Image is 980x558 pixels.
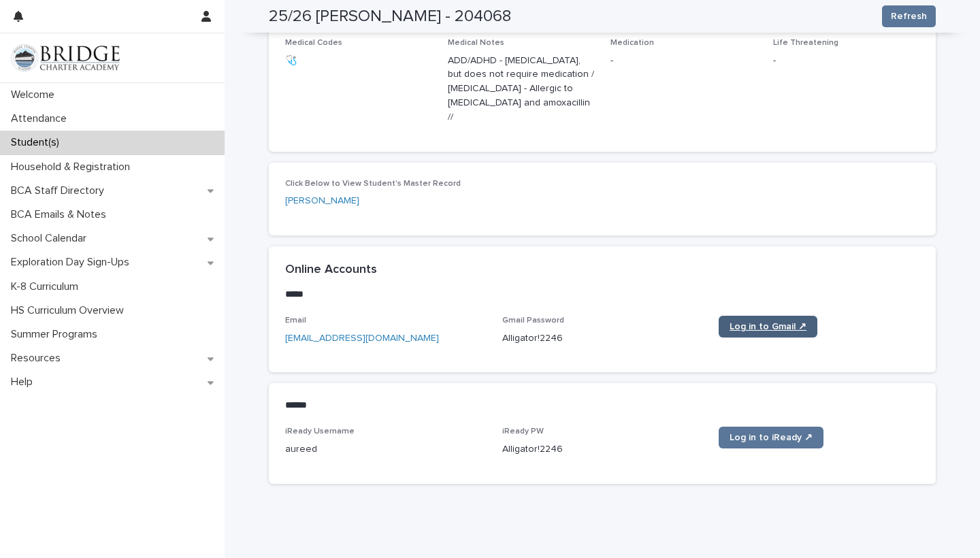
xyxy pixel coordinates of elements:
[891,10,927,23] span: Refresh
[502,442,703,457] p: Alligator!2246
[285,54,431,68] p: 🩺
[610,54,757,68] p: -
[5,88,65,101] p: Welcome
[285,316,306,325] span: Email
[719,316,817,338] a: Log in to Gmail ↗
[285,39,342,47] span: Medical Codes
[773,39,838,47] span: Life Threatening
[5,208,117,221] p: BCA Emails & Notes
[502,331,703,346] p: Alligator!2246
[719,427,823,448] a: Log in to iReady ↗
[448,54,594,125] p: ADD/ADHD - [MEDICAL_DATA], but does not require medication / [MEDICAL_DATA] - Allergic to [MEDICA...
[285,180,461,188] span: Click Below to View Student's Master Record
[730,433,813,442] span: Log in to iReady ↗
[269,7,511,27] h2: 25/26 [PERSON_NAME] - 204068
[285,442,486,457] p: aureed
[5,136,70,149] p: Student(s)
[5,352,71,365] p: Resources
[502,316,564,325] span: Gmail Password
[285,194,359,208] a: [PERSON_NAME]
[285,333,439,343] a: [EMAIL_ADDRESS][DOMAIN_NAME]
[448,39,504,47] span: Medical Notes
[5,112,78,125] p: Attendance
[5,280,89,293] p: K-8 Curriculum
[285,263,377,278] h2: Online Accounts
[5,304,135,317] p: HS Curriculum Overview
[5,161,141,174] p: Household & Registration
[5,256,140,269] p: Exploration Day Sign-Ups
[610,39,654,47] span: Medication
[5,232,97,245] p: School Calendar
[5,184,115,197] p: BCA Staff Directory
[5,376,44,389] p: Help
[882,5,936,27] button: Refresh
[730,322,806,331] span: Log in to Gmail ↗
[11,44,120,71] img: V1C1m3IdTEidaUdm9Hs0
[502,427,544,436] span: iReady PW
[773,54,919,68] p: -
[5,328,108,341] p: Summer Programs
[285,427,355,436] span: iReady Username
